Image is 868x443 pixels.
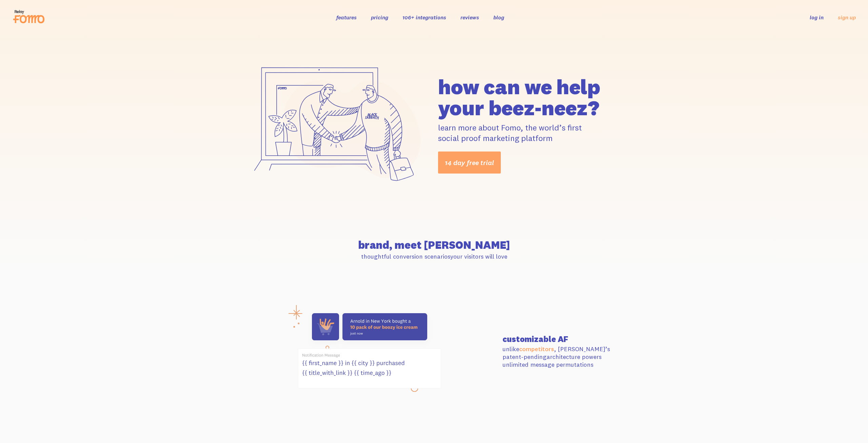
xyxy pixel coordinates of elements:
[502,345,623,369] p: unlike , [PERSON_NAME]’s patent-pending architecture powers unlimited message permutations
[371,14,388,21] a: pricing
[493,14,504,21] a: blog
[460,14,479,21] a: reviews
[810,14,824,21] a: log in
[402,14,446,21] a: 106+ integrations
[838,14,856,21] a: sign up
[245,253,623,260] p: thoughtful conversion scenarios your visitors will love
[438,122,623,143] p: learn more about Fomo, the world’s first social proof marketing platform
[336,14,357,21] a: features
[519,345,554,353] a: competitors
[438,76,623,118] h1: how can we help your beez-neez?
[502,335,623,343] h3: customizable AF
[245,240,623,250] h2: brand, meet [PERSON_NAME]
[438,152,501,174] a: 14 day free trial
